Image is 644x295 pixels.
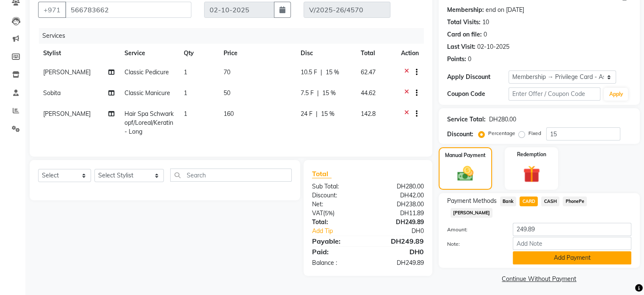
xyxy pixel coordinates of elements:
button: Apply [604,88,628,101]
input: Enter Offer / Coupon Code [509,87,601,101]
span: 62.47 [361,68,376,76]
th: Service [119,44,179,63]
span: Classic Pedicure [124,68,169,76]
div: ( ) [306,209,368,218]
a: Add Tip [306,227,378,236]
div: DH249.89 [368,258,430,267]
span: CASH [541,197,559,206]
span: 24 F [301,110,312,118]
div: Payable: [306,236,368,246]
span: | [321,68,322,77]
input: Search by Name/Mobile/Email/Code [65,2,191,18]
div: Discount: [306,191,368,200]
span: 15 % [326,68,339,77]
div: 02-10-2025 [477,42,509,51]
div: DH280.00 [368,182,430,191]
div: DH42.00 [368,191,430,200]
span: 10.5 F [301,68,317,77]
button: Add Payment [513,251,631,264]
span: 160 [224,110,234,118]
span: 50 [224,89,230,97]
div: Sub Total: [306,182,368,191]
span: [PERSON_NAME] [43,68,91,76]
div: Service Total: [447,115,486,124]
div: 0 [484,30,487,39]
div: Balance : [306,258,368,267]
a: Continue Without Payment [440,275,638,284]
div: DH0 [368,247,430,257]
span: VAT [312,209,323,217]
th: Action [396,44,424,63]
span: Total [312,169,332,178]
th: Qty [179,44,218,63]
div: Discount: [447,130,473,139]
label: Fixed [528,129,541,137]
span: | [316,110,318,118]
span: CARD [520,197,538,206]
div: DH0 [378,227,430,236]
label: Note: [441,240,506,248]
img: _gift.svg [518,163,545,185]
span: 44.62 [361,89,376,97]
div: DH238.00 [368,200,430,209]
div: Paid: [306,247,368,257]
span: 1 [184,89,187,97]
span: [PERSON_NAME] [43,110,91,118]
div: Last Visit: [447,42,475,51]
div: DH249.89 [368,236,430,246]
button: +971 [38,2,66,18]
span: 142.8 [361,110,376,118]
div: Membership: [447,6,484,14]
span: 1 [184,68,187,76]
input: Search [170,169,292,182]
span: 7.5 F [301,89,314,98]
span: Classic Manicure [124,89,170,97]
label: Amount: [441,226,506,233]
span: 70 [224,68,230,76]
span: Sobita [43,89,61,97]
div: Net: [306,200,368,209]
div: end on [DATE] [486,6,524,14]
div: Total Visits: [447,18,481,27]
span: Bank [500,197,517,206]
span: [PERSON_NAME] [451,208,493,218]
input: Add Note [513,237,631,250]
div: Total: [306,218,368,227]
div: Points: [447,55,466,64]
span: PhonePe [563,197,587,206]
img: _cash.svg [452,164,478,183]
div: 0 [468,55,471,64]
span: 15 % [322,89,336,98]
div: Services [39,28,430,44]
div: DH249.89 [368,218,430,227]
th: Stylist [38,44,119,63]
div: Coupon Code [447,90,509,98]
th: Total [356,44,396,63]
span: 5% [325,210,333,216]
span: | [317,89,319,98]
span: 15 % [321,110,334,118]
span: 1 [184,110,187,118]
span: Hair Spa Schwarkopf/Loreal/Keratin - Long [124,110,174,135]
input: Amount [513,223,631,236]
th: Price [218,44,296,63]
div: Card on file: [447,30,482,39]
label: Redemption [517,151,546,158]
span: Payment Methods [447,197,497,205]
div: Apply Discount [447,73,509,81]
div: 10 [482,18,489,27]
div: DH11.89 [368,209,430,218]
th: Disc [296,44,356,63]
label: Percentage [488,129,515,137]
label: Manual Payment [445,152,486,159]
div: DH280.00 [489,115,516,124]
